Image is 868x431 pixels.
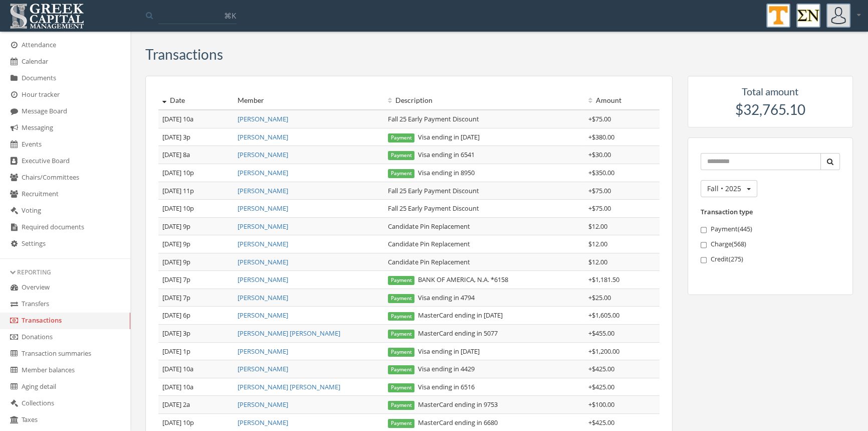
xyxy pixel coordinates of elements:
span: + $30.00 [588,150,611,159]
span: Payment [388,419,415,428]
td: [DATE] 10a [158,360,234,378]
span: $12.00 [588,257,607,266]
a: [PERSON_NAME] [238,418,288,427]
label: Transaction type [701,207,753,217]
td: [DATE] 9p [158,217,234,235]
span: Payment [388,312,415,321]
a: [PERSON_NAME] [238,168,288,177]
a: [PERSON_NAME] [238,239,288,248]
span: MasterCard ending in 9753 [388,400,498,409]
span: + $100.00 [588,400,614,409]
span: + $1,181.50 [588,275,619,284]
span: Fall • 2025 [707,184,741,193]
span: Payment [388,133,415,142]
td: [DATE] 3p [158,325,234,343]
span: Payment [388,330,415,339]
td: [DATE] 10p [158,200,234,218]
a: [PERSON_NAME] [238,186,288,195]
td: Candidate Pin Replacement [384,217,584,235]
a: [PERSON_NAME] [238,132,288,141]
button: Fall • 2025 [701,180,757,197]
td: [DATE] 10a [158,378,234,396]
div: Date [162,95,230,105]
span: MasterCard ending in 5077 [388,329,498,338]
a: [PERSON_NAME] [238,222,288,231]
td: [DATE] 10a [158,110,234,128]
td: Fall 25 Early Payment Discount [384,200,584,218]
span: Visa ending in [DATE] [388,347,480,356]
div: Reporting [10,268,120,276]
td: [DATE] 11p [158,182,234,200]
input: Payment(445) [701,227,707,233]
input: Charge(568) [701,242,707,248]
a: [PERSON_NAME] [238,275,288,284]
td: [DATE] 8a [158,146,234,164]
td: [DATE] 7p [158,271,234,289]
span: Visa ending in 6541 [388,150,475,159]
span: $32,765.10 [735,101,805,118]
span: ⌘K [224,11,236,21]
td: Candidate Pin Replacement [384,253,584,271]
a: [PERSON_NAME] [PERSON_NAME] [238,329,340,338]
td: Fall 25 Early Payment Discount [384,110,584,128]
span: + $75.00 [588,204,611,213]
td: [DATE] 9p [158,253,234,271]
label: Charge ( 568 ) [701,239,840,249]
a: [PERSON_NAME] [238,311,288,320]
span: Payment [388,401,415,410]
span: Payment [388,151,415,160]
input: Credit(275) [701,257,707,263]
span: + $75.00 [588,114,611,123]
a: [PERSON_NAME] [238,364,288,373]
span: + $455.00 [588,329,614,338]
a: [PERSON_NAME] [238,114,288,123]
td: [DATE] 6p [158,307,234,325]
span: + $425.00 [588,364,614,373]
span: Visa ending in 4794 [388,293,475,302]
td: Fall 25 Early Payment Discount [384,182,584,200]
span: Payment [388,365,415,374]
td: [DATE] 1p [158,342,234,360]
span: Payment [388,276,415,285]
td: [DATE] 9p [158,235,234,253]
a: [PERSON_NAME] [238,400,288,409]
td: [DATE] 7p [158,289,234,307]
a: [PERSON_NAME] [PERSON_NAME] [238,382,340,391]
div: Description [388,95,580,105]
span: + $425.00 [588,382,614,391]
h5: Total amount [698,86,843,97]
span: + $1,605.00 [588,311,619,320]
span: + $425.00 [588,418,614,427]
span: $12.00 [588,222,607,231]
span: Payment [388,294,415,303]
span: + $350.00 [588,168,614,177]
label: Payment ( 445 ) [701,224,840,234]
span: BANK OF AMERICA, N.A. *6158 [388,275,508,284]
label: Credit ( 275 ) [701,254,840,264]
td: [DATE] 10p [158,164,234,182]
span: Visa ending in 6516 [388,382,475,391]
td: [DATE] 2a [158,396,234,414]
span: Visa ending in 4429 [388,364,475,373]
td: Candidate Pin Replacement [384,235,584,253]
span: $12.00 [588,239,607,248]
a: [PERSON_NAME] [238,347,288,356]
span: + $1,200.00 [588,347,619,356]
a: [PERSON_NAME] [238,257,288,266]
span: Visa ending in 8950 [388,168,475,177]
span: Payment [388,348,415,357]
span: + $25.00 [588,293,611,302]
div: Member [238,95,380,105]
span: Payment [388,169,415,178]
span: MasterCard ending in 6680 [388,418,498,427]
span: Payment [388,383,415,392]
div: Amount [588,95,656,105]
span: + $75.00 [588,186,611,195]
span: Visa ending in [DATE] [388,132,480,141]
span: + $380.00 [588,132,614,141]
span: MasterCard ending in [DATE] [388,311,503,320]
td: [DATE] 3p [158,128,234,146]
a: [PERSON_NAME] [238,293,288,302]
a: [PERSON_NAME] [238,150,288,159]
h3: Transactions [145,47,223,62]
